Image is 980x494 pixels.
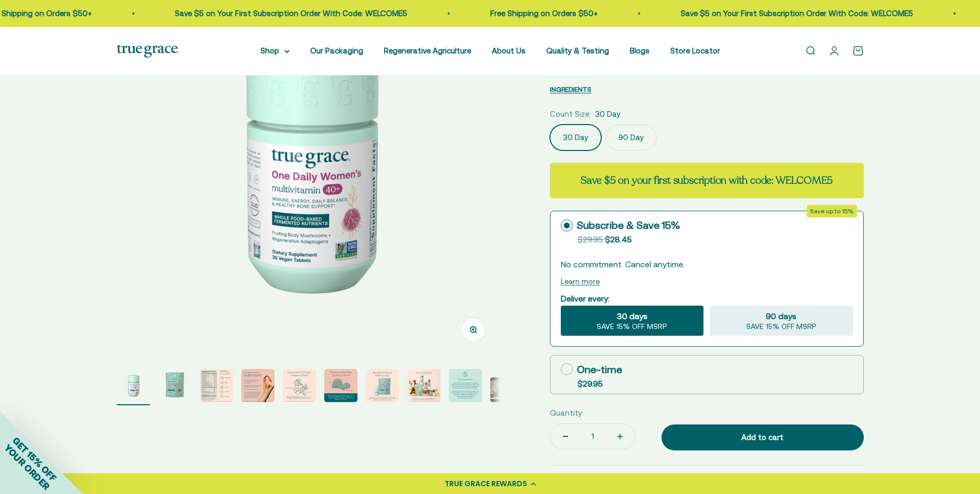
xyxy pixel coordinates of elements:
[670,46,720,55] a: Store Locator
[550,407,584,419] label: Quantity:
[260,45,289,57] summary: Shop
[661,424,864,450] button: Add to cart
[407,369,440,405] button: Go to item 8
[550,108,591,120] legend: Count Size:
[673,7,905,20] p: Save $5 on Your First Subscription Order With Code: WELCOME5
[324,369,357,402] img: Reishi supports healthy aging. Lion's Mane for brain, nerve, and cognitive support. Maitake suppo...
[595,108,620,120] span: 30 Day
[630,46,650,55] a: Blogs
[158,369,191,402] img: Daily Multivitamin for Immune Support, Energy, Daily Balance, and Healthy Bone Support* - Vitamin...
[445,478,527,489] div: TRUE GRACE REWARDS
[550,424,581,449] button: Decrease quantity
[10,435,59,483] span: GET 15% OFF
[605,424,635,449] button: Increase quantity
[200,369,233,402] img: Fruiting Body Vegan Soy Free Gluten Free Dairy Free
[384,46,471,55] a: Regenerative Agriculture
[241,369,274,402] img: - 1200IU of Vitamin D3 from lichen and 60 mcg of Vitamin K2 from Mena-Q7 - Regenerative & organic...
[117,369,150,405] button: Go to item 1
[407,369,440,402] img: Our full product line provides a robust and comprehensive offering for a true foundation of healt...
[241,369,274,405] button: Go to item 4
[581,173,833,187] strong: Save $5 on your first subscription with code: WELCOME5
[158,369,191,405] button: Go to item 2
[310,46,363,55] a: Our Packaging
[492,46,526,55] a: About Us
[482,9,590,18] a: Free Shipping on Orders $50+
[283,369,316,405] button: Go to item 5
[490,377,523,405] button: Go to item 10
[366,369,399,405] button: Go to item 7
[324,369,357,405] button: Go to item 6
[117,369,150,402] img: Daily Multivitamin for Immune Support, Energy, Daily Balance, and Healthy Bone Support* Vitamin A...
[200,369,233,405] button: Go to item 3
[167,7,399,20] p: Save $5 on Your First Subscription Order With Code: WELCOME5
[2,442,52,492] span: YOUR ORDER
[682,431,843,444] div: Add to cart
[550,86,591,93] span: INGREDIENTS
[366,369,399,402] img: When you opt out for our refill pouches instead of buying a whole new bottle every time you buy s...
[546,46,609,55] a: Quality & Testing
[283,369,316,402] img: Holy Basil and Ashwagandha are Ayurvedic herbs known as "adaptogens." They support overall health...
[550,83,591,95] button: INGREDIENTS
[449,369,482,405] button: Go to item 9
[449,369,482,402] img: Every lot of True Grace supplements undergoes extensive third-party testing. Regulation says we d...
